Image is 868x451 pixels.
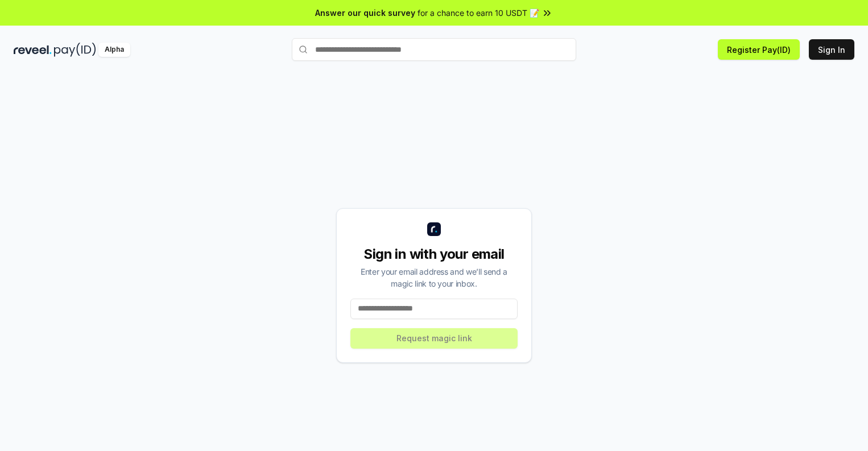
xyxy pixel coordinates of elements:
span: Answer our quick survey [315,7,415,19]
div: Sign in with your email [350,245,518,263]
div: Enter your email address and we’ll send a magic link to your inbox. [350,266,518,289]
button: Register Pay(ID) [718,39,800,60]
img: pay_id [54,43,96,57]
span: for a chance to earn 10 USDT 📝 [418,7,539,19]
div: Alpha [98,43,130,57]
img: logo_small [427,222,441,236]
button: Sign In [809,39,854,60]
img: reveel_dark [14,43,52,57]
